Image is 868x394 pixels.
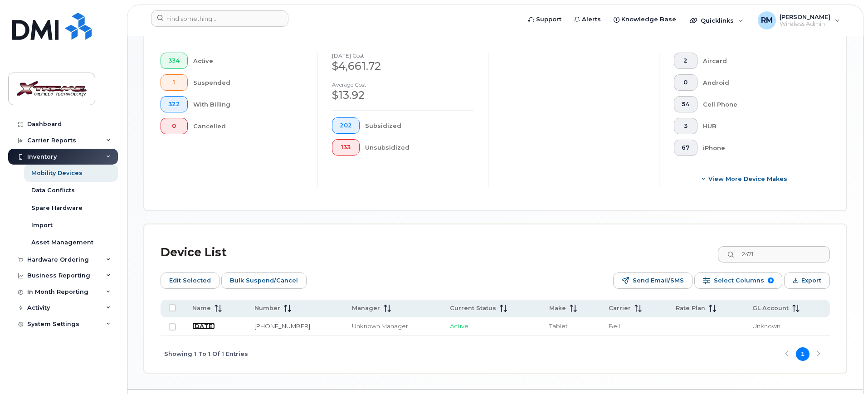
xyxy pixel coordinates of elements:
[674,96,697,112] button: 54
[168,101,180,108] span: 322
[169,274,211,287] span: Edit Selected
[784,272,830,289] button: Export
[780,20,830,28] span: Wireless Admin
[161,74,188,91] button: 1
[332,82,473,88] h4: Average cost
[193,118,303,134] div: Cancelled
[674,170,815,187] button: View More Device Makes
[193,53,303,69] div: Active
[549,304,566,312] span: Make
[164,347,248,361] span: Showing 1 To 1 Of 1 Entries
[582,15,601,24] span: Alerts
[365,139,474,156] div: Unsubsidized
[536,15,561,24] span: Support
[780,13,830,20] span: [PERSON_NAME]
[682,101,690,108] span: 54
[682,79,690,86] span: 0
[522,10,568,29] a: Support
[168,57,180,64] span: 334
[703,53,816,69] div: Aircard
[161,272,219,289] button: Edit Selected
[161,96,188,112] button: 322
[703,140,816,156] div: iPhone
[221,272,307,289] button: Bulk Suspend/Cancel
[682,57,690,64] span: 2
[633,274,684,287] span: Send Email/SMS
[607,10,683,29] a: Knowledge Base
[450,322,468,330] span: Active
[549,322,568,330] span: Tablet
[332,88,473,103] div: $13.92
[703,118,816,134] div: HUB
[568,10,607,29] a: Alerts
[682,122,690,130] span: 3
[352,304,380,312] span: Manager
[332,139,360,156] button: 133
[254,304,280,312] span: Number
[161,118,188,134] button: 0
[340,144,352,151] span: 133
[768,277,774,283] span: 9
[801,274,821,287] span: Export
[352,322,434,331] div: Unknown Manager
[161,241,227,264] div: Device List
[192,304,211,312] span: Name
[609,322,620,330] span: Bell
[718,246,830,263] input: Search Device List ...
[168,122,180,130] span: 0
[796,347,809,361] button: Page 1
[674,53,697,69] button: 2
[683,11,750,29] div: Quicklinks
[332,53,473,58] h4: [DATE] cost
[230,274,298,287] span: Bulk Suspend/Cancel
[168,79,180,86] span: 1
[193,74,303,91] div: Suspended
[708,175,787,183] span: View More Device Makes
[161,53,188,69] button: 334
[694,272,782,289] button: Select Columns 9
[332,58,473,74] div: $4,661.72
[613,272,692,289] button: Send Email/SMS
[701,17,734,24] span: Quicklinks
[609,304,631,312] span: Carrier
[674,118,697,134] button: 3
[674,74,697,91] button: 0
[676,304,705,312] span: Rate Plan
[714,274,764,287] span: Select Columns
[450,304,496,312] span: Current Status
[151,10,288,27] input: Find something...
[332,117,360,134] button: 202
[192,322,215,330] a: [DATE]
[751,11,846,29] div: Reggie Mortensen
[703,74,816,91] div: Android
[193,96,303,112] div: With Billing
[365,117,474,134] div: Subsidized
[254,322,310,330] a: [PHONE_NUMBER]
[674,140,697,156] button: 67
[703,96,816,112] div: Cell Phone
[752,304,789,312] span: GL Account
[752,322,780,330] span: Unknown
[340,122,352,129] span: 202
[829,355,861,387] iframe: Messenger Launcher
[621,15,676,24] span: Knowledge Base
[682,144,690,151] span: 67
[761,15,773,26] span: RM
